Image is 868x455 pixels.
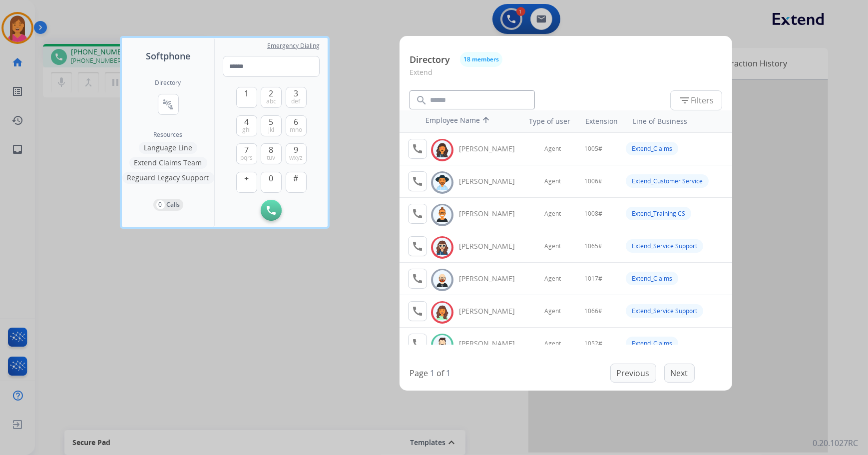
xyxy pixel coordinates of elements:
[412,273,424,285] mat-icon: call
[286,115,307,136] button: 6mno
[294,116,298,128] span: 6
[679,94,714,106] span: Filters
[544,242,561,250] span: Agent
[269,172,274,184] span: 0
[626,207,691,220] div: Extend_Training CS
[236,115,257,136] button: 4ghi
[268,126,274,134] span: jkl
[584,145,602,153] span: 1005#
[122,172,214,184] button: Reguard Legacy Support
[626,337,678,350] div: Extend_Claims
[412,175,424,187] mat-icon: call
[290,126,302,134] span: mno
[269,87,274,99] span: 2
[435,142,449,158] img: avatar
[544,275,561,283] span: Agent
[267,154,276,162] span: tuv
[240,154,253,162] span: pqrs
[292,97,301,105] span: def
[436,367,444,379] p: of
[679,94,691,106] mat-icon: filter_list
[267,42,320,50] span: Emergency Dialing
[155,79,181,87] h2: Directory
[626,142,678,155] div: Extend_Claims
[294,87,298,99] span: 3
[410,367,428,379] p: Page
[416,94,428,106] mat-icon: search
[544,340,561,348] span: Agent
[813,437,858,449] p: 0.20.1027RC
[584,275,602,283] span: 1017#
[459,241,526,251] div: [PERSON_NAME]
[515,111,576,131] th: Type of user
[139,142,197,154] button: Language Line
[460,52,502,67] button: 18 members
[480,115,492,127] mat-icon: arrow_upward
[162,98,174,110] mat-icon: connect_without_contact
[435,175,449,190] img: avatar
[244,144,249,156] span: 7
[435,240,449,255] img: avatar
[167,200,180,209] p: Calls
[459,274,526,284] div: [PERSON_NAME]
[244,116,249,128] span: 4
[261,172,282,193] button: 0
[289,154,303,162] span: wxyz
[269,144,274,156] span: 8
[626,304,703,318] div: Extend_Service Support
[412,338,424,350] mat-icon: call
[544,210,561,218] span: Agent
[584,307,602,315] span: 1066#
[242,126,251,134] span: ghi
[544,145,561,153] span: Agent
[236,87,257,108] button: 1
[626,174,709,188] div: Extend_Customer Service
[459,209,526,219] div: [PERSON_NAME]
[261,115,282,136] button: 5jkl
[544,177,561,185] span: Agent
[435,305,449,320] img: avatar
[435,337,449,353] img: avatar
[544,307,561,315] span: Agent
[267,206,276,215] img: call-button
[628,111,727,131] th: Line of Business
[435,207,449,223] img: avatar
[421,110,510,132] th: Employee Name
[435,272,449,288] img: avatar
[580,111,623,131] th: Extension
[410,53,450,66] p: Directory
[459,144,526,154] div: [PERSON_NAME]
[146,49,190,63] span: Softphone
[153,199,183,211] button: 0Calls
[412,305,424,317] mat-icon: call
[410,67,722,85] p: Extend
[459,306,526,316] div: [PERSON_NAME]
[269,116,274,128] span: 5
[286,87,307,108] button: 3def
[294,172,299,184] span: #
[244,172,249,184] span: +
[261,143,282,164] button: 8tuv
[584,242,602,250] span: 1065#
[286,172,307,193] button: #
[626,272,678,285] div: Extend_Claims
[261,87,282,108] button: 2abc
[244,87,249,99] span: 1
[584,210,602,218] span: 1008#
[154,131,183,139] span: Resources
[670,90,722,110] button: Filters
[286,143,307,164] button: 9wxyz
[129,157,207,169] button: Extend Claims Team
[412,143,424,155] mat-icon: call
[459,176,526,186] div: [PERSON_NAME]
[459,339,526,349] div: [PERSON_NAME]
[236,143,257,164] button: 7pqrs
[156,200,165,209] p: 0
[266,97,276,105] span: abc
[412,208,424,220] mat-icon: call
[236,172,257,193] button: +
[584,177,602,185] span: 1006#
[584,340,602,348] span: 1052#
[294,144,298,156] span: 9
[626,239,703,253] div: Extend_Service Support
